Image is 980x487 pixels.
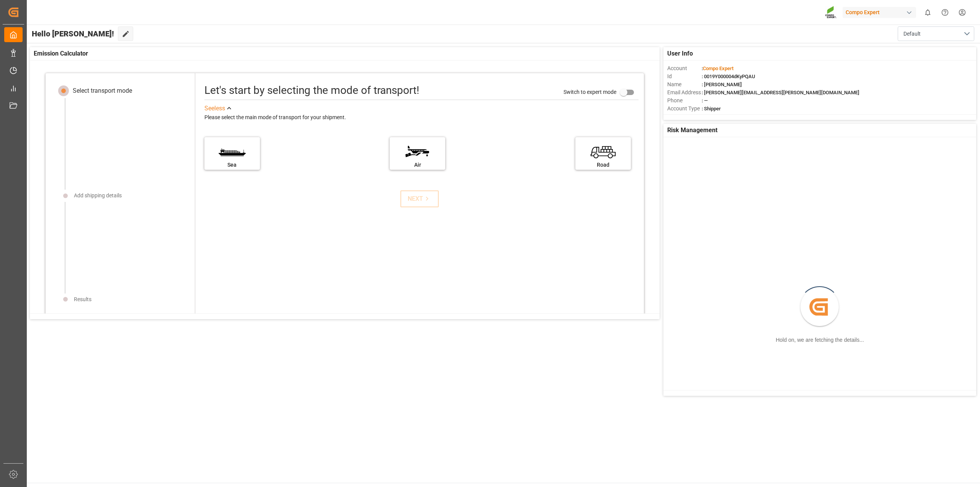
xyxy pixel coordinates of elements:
div: NEXT [408,194,431,203]
span: Switch to expert mode [563,89,616,95]
div: Let's start by selecting the mode of transport! [204,82,419,98]
div: Road [579,161,627,169]
span: : [PERSON_NAME][EMAIL_ADDRESS][PERSON_NAME][DOMAIN_NAME] [702,90,859,95]
div: Hold on, we are fetching the details... [776,336,864,344]
span: Name [667,80,702,89]
div: Air [394,161,441,169]
div: See less [204,104,225,113]
span: Account Type [667,105,702,113]
span: : — [702,98,708,103]
span: Risk Management [667,126,717,135]
span: : 0019Y000004dKyPQAU [702,74,755,79]
span: Email Address [667,89,702,97]
span: : Shipper [702,106,721,112]
div: Add shipping details [74,192,122,200]
span: User Info [667,49,693,58]
div: Please select the main mode of transport for your shipment. [204,113,639,122]
button: open menu [898,26,974,41]
span: Id [667,72,702,80]
img: Screenshot%202023-09-29%20at%2010.02.21.png_1712312052.png [825,6,837,19]
span: Hello [PERSON_NAME]! [32,26,114,41]
span: : [702,66,733,71]
button: NEXT [400,190,439,207]
span: Default [903,30,921,38]
span: Account [667,64,702,72]
div: Select transport mode [73,86,132,95]
button: Help Center [936,4,954,21]
span: Phone [667,97,702,105]
button: show 0 new notifications [919,4,936,21]
span: Emission Calculator [34,49,88,58]
span: : [PERSON_NAME] [702,82,742,87]
div: Sea [208,161,256,169]
button: Compo Expert [843,5,919,20]
div: Compo Expert [843,7,916,18]
span: Compo Expert [703,66,733,71]
div: Results [74,295,91,303]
